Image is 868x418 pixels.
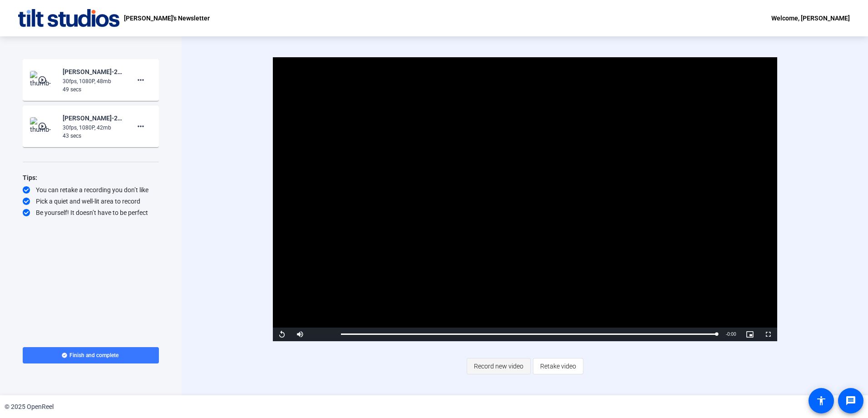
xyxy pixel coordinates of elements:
[63,85,123,94] div: 49 secs
[23,185,159,194] div: You can retake a recording you don’t like
[23,208,159,217] div: Be yourself! It doesn’t have to be perfect
[291,328,309,341] button: Mute
[845,395,856,406] mat-icon: message
[741,328,759,341] button: Picture-in-Picture
[124,13,210,24] p: [PERSON_NAME]'s Newsletter
[135,121,146,132] mat-icon: more_horiz
[18,9,119,27] img: OpenReel logo
[69,352,118,359] span: Finish and complete
[38,122,49,131] mat-icon: play_circle_outline
[533,358,583,374] button: Retake video
[63,124,123,132] div: 30fps, 1080P, 42mb
[23,172,159,183] div: Tips:
[771,13,850,24] div: Welcome, [PERSON_NAME]
[474,358,523,375] span: Record new video
[273,328,291,341] button: Replay
[540,358,576,375] span: Retake video
[38,75,49,85] mat-icon: play_circle_outline
[23,347,159,363] button: Finish and complete
[30,117,57,135] img: thumb-nail
[135,75,146,85] mat-icon: more_horiz
[63,132,123,140] div: 43 secs
[63,77,123,85] div: 30fps, 1080P, 48mb
[467,358,531,374] button: Record new video
[63,66,123,77] div: [PERSON_NAME]-25-16164250-OPT-[PERSON_NAME] Monthly N-[PERSON_NAME]-s Newsletter-1756413300269-we...
[30,71,57,89] img: thumb-nail
[759,328,777,341] button: Fullscreen
[63,113,123,124] div: [PERSON_NAME]-25-16164250-OPT-[PERSON_NAME] Monthly N-[PERSON_NAME]-s Newsletter-1756413133617-we...
[726,332,727,337] span: -
[5,402,54,412] div: © 2025 OpenReel
[23,197,159,206] div: Pick a quiet and well-lit area to record
[727,332,736,337] span: 0:00
[341,333,717,335] div: Progress Bar
[816,395,827,406] mat-icon: accessibility
[273,57,777,341] div: Video Player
